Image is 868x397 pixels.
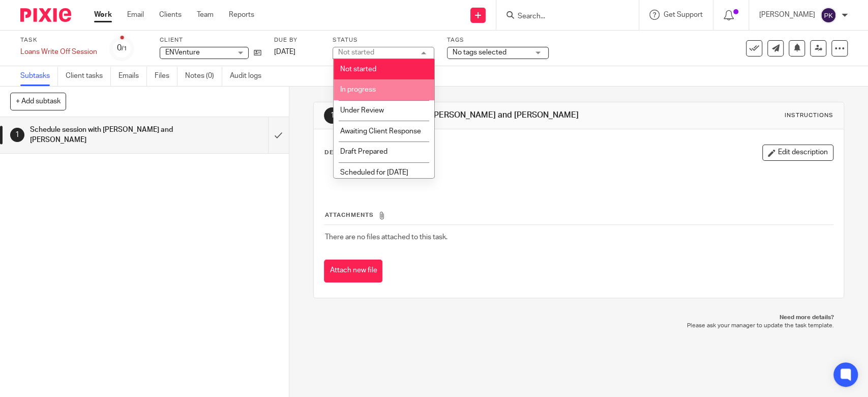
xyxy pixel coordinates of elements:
[340,86,376,93] span: In progress
[122,46,127,51] small: /1
[20,47,97,57] div: Loans Write Off Session
[340,128,421,135] span: Awaiting Client Response
[185,66,222,86] a: Notes (0)
[30,122,182,148] h1: Schedule session with [PERSON_NAME] and [PERSON_NAME]
[340,66,376,73] span: Not started
[785,111,833,120] div: Instructions
[20,36,97,44] label: Task
[324,107,340,124] div: 1
[229,10,254,20] a: Reports
[338,49,374,56] div: Not started
[94,10,112,20] a: Work
[340,148,387,155] span: Draft Prepared
[165,49,200,56] span: ENVenture
[664,11,703,18] span: Get Support
[323,322,833,330] p: Please ask your manager to update the task template.
[517,12,608,21] input: Search
[453,49,506,56] span: No tags selected
[340,169,408,176] span: Scheduled for [DATE]
[274,36,320,44] label: Due by
[10,93,66,110] button: + Add subtask
[155,66,177,86] a: Files
[127,10,144,20] a: Email
[447,36,549,44] label: Tags
[340,107,384,114] span: Under Review
[324,212,373,218] span: Attachments
[20,8,71,22] img: Pixie
[346,110,601,121] h1: Schedule session with [PERSON_NAME] and [PERSON_NAME]
[66,66,111,86] a: Client tasks
[324,149,369,157] p: Description
[20,66,58,86] a: Subtasks
[230,66,269,86] a: Audit logs
[324,234,447,241] span: There are no files attached to this task.
[159,10,182,20] a: Clients
[333,36,434,44] label: Status
[762,145,833,161] button: Edit description
[323,314,833,322] p: Need more details?
[759,10,815,20] p: [PERSON_NAME]
[324,260,382,282] button: Attach new file
[274,48,295,55] span: [DATE]
[197,10,214,20] a: Team
[117,42,127,54] div: 0
[820,7,836,23] img: svg%3E
[160,36,261,44] label: Client
[10,128,24,142] div: 1
[118,66,147,86] a: Emails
